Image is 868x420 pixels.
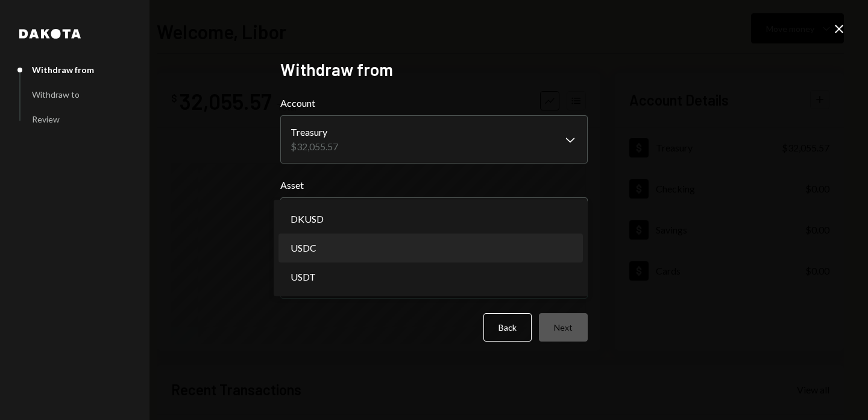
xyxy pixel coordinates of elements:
div: Withdraw from [32,65,94,75]
button: Account [280,115,588,164]
label: Asset [280,178,588,192]
button: Back [483,313,532,342]
span: DKUSD [291,212,324,226]
div: Review [32,114,60,124]
span: USDT [291,270,316,284]
h2: Withdraw from [280,58,588,81]
button: Asset [280,197,588,231]
div: Withdraw to [32,89,80,100]
span: USDC [291,241,316,255]
label: Account [280,96,588,110]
